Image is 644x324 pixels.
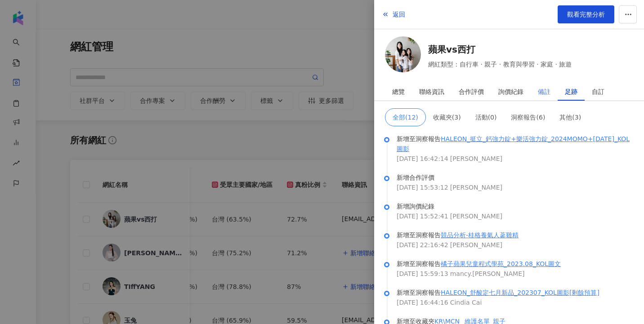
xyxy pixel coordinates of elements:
[450,211,502,221] span: [PERSON_NAME]
[441,231,519,239] a: 競品分析-桂格養氣人蔘雞精
[397,201,633,211] div: 新增詢價紀錄
[504,108,552,126] button: 洞察報告(6)
[385,36,421,75] a: KOL Avatar
[385,36,421,72] img: KOL Avatar
[397,182,448,192] span: [DATE] 15:53:12
[433,114,461,121] span: 收藏夾 ( 3 )
[392,83,405,101] div: 總覽
[393,11,405,18] span: 返回
[559,114,581,121] span: 其他 ( 3 )
[397,269,448,279] span: [DATE] 15:59:13
[459,83,484,101] div: 合作評價
[450,240,502,250] span: [PERSON_NAME]
[419,83,444,101] div: 聯絡資訊
[426,108,468,126] button: 收藏夾(3)
[397,297,448,307] span: [DATE] 16:44:16
[428,43,572,56] a: 蘋果vs西打
[428,59,572,69] span: 網紅類型：自行車 · 親子 · 教育與學習 · 家庭 · 旅遊
[393,114,418,121] span: 全部 ( 12 )
[498,83,523,101] div: 詢價紀錄
[565,83,577,101] div: 足跡
[511,114,545,121] span: 洞察報告 ( 6 )
[450,297,482,307] span: Cindia Cai
[397,240,448,250] span: [DATE] 22:16:42
[538,83,550,101] div: 備註
[397,288,633,297] div: 新增至洞察報告
[397,135,630,152] a: HALEON_挺立_鈣強力錠+樂活強力錠_2024MOMO+[DATE]_KOL圖影
[450,154,502,164] span: [PERSON_NAME]
[592,83,604,101] div: 自訂
[475,114,497,121] span: 活動 ( 0 )
[468,108,504,126] button: 活動(0)
[450,269,525,279] span: mancy.[PERSON_NAME]
[385,108,426,126] button: 全部(12)
[397,259,633,269] div: 新增至洞察報告
[397,211,448,221] span: [DATE] 15:52:41
[441,260,561,267] a: 橘子蘋果兒童程式學苑_2023.08_KOL圖文
[567,11,605,18] span: 觀看完整分析
[450,182,502,192] span: [PERSON_NAME]
[441,289,599,296] a: HALEON_舒酸定七月新品_202307_KOL圖影[剩餘預算]
[397,134,633,154] div: 新增至洞察報告
[381,5,406,23] button: 返回
[397,154,448,164] span: [DATE] 16:42:14
[558,5,614,23] a: 觀看完整分析
[397,173,633,182] div: 新增合作評價
[552,108,588,126] button: 其他(3)
[397,230,633,240] div: 新增至洞察報告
